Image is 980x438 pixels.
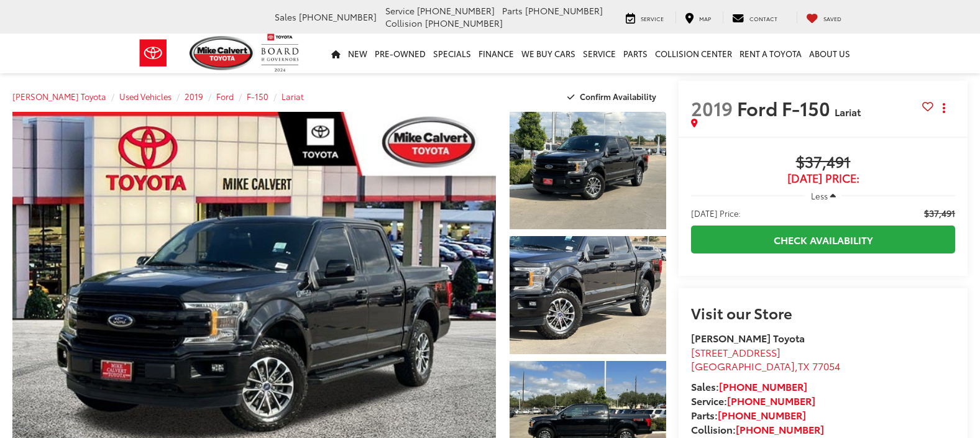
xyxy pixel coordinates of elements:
[749,14,777,22] span: Contact
[190,36,255,70] img: Mike Calvert Toyota
[691,304,955,321] h2: Visit our Store
[811,190,828,201] span: Less
[736,34,805,73] a: Rent a Toyota
[247,91,268,102] a: F-150
[502,4,523,17] span: Parts
[510,236,666,354] a: Expand Photo 2
[691,408,806,422] strong: Parts:
[385,4,414,17] span: Service
[675,11,720,24] a: Map
[699,14,711,22] span: Map
[579,34,620,73] a: Service
[561,86,667,107] button: Confirm Availability
[812,358,840,373] span: 77054
[691,422,824,436] strong: Collision:
[475,34,518,73] a: Finance
[798,358,810,373] span: TX
[691,358,795,373] span: [GEOGRAPHIC_DATA]
[620,34,651,73] a: Parts
[344,34,371,73] a: New
[425,17,503,29] span: [PHONE_NUMBER]
[718,408,806,422] a: [PHONE_NUMBER]
[327,34,344,73] a: Home
[933,97,955,119] button: Actions
[616,11,673,24] a: Service
[691,358,840,373] span: ,
[691,345,781,359] span: [STREET_ADDRESS]
[508,235,668,355] img: 2019 Ford F-150 Lariat
[797,11,851,24] a: My Saved Vehicles
[691,153,955,172] span: $37,491
[691,172,955,185] span: [DATE] Price:
[580,91,656,102] span: Confirm Availability
[691,94,733,121] span: 2019
[510,112,666,229] a: Expand Photo 1
[805,185,842,207] button: Less
[185,91,203,102] a: 2019
[216,91,234,102] a: Ford
[429,34,475,73] a: Specials
[924,207,955,219] span: $37,491
[12,91,106,102] a: [PERSON_NAME] Toyota
[130,33,176,73] img: Toyota
[417,4,495,17] span: [PHONE_NUMBER]
[691,345,840,373] a: [STREET_ADDRESS] [GEOGRAPHIC_DATA],TX 77054
[805,34,854,73] a: About Us
[651,34,736,73] a: Collision Center
[282,91,304,102] a: Lariat
[691,379,807,393] strong: Sales:
[691,331,805,345] strong: [PERSON_NAME] Toyota
[508,111,668,230] img: 2019 Ford F-150 Lariat
[641,14,664,22] span: Service
[823,14,841,22] span: Saved
[943,103,945,113] span: dropdown dots
[371,34,429,73] a: Pre-Owned
[691,207,741,219] span: [DATE] Price:
[119,91,172,102] a: Used Vehicles
[518,34,579,73] a: WE BUY CARS
[385,17,423,29] span: Collision
[727,393,815,408] a: [PHONE_NUMBER]
[835,104,861,119] span: Lariat
[299,11,377,23] span: [PHONE_NUMBER]
[719,379,807,393] a: [PHONE_NUMBER]
[737,94,835,121] span: Ford F-150
[736,422,824,436] a: [PHONE_NUMBER]
[691,393,815,408] strong: Service:
[525,4,603,17] span: [PHONE_NUMBER]
[691,226,955,253] a: Check Availability
[275,11,296,23] span: Sales
[723,11,787,24] a: Contact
